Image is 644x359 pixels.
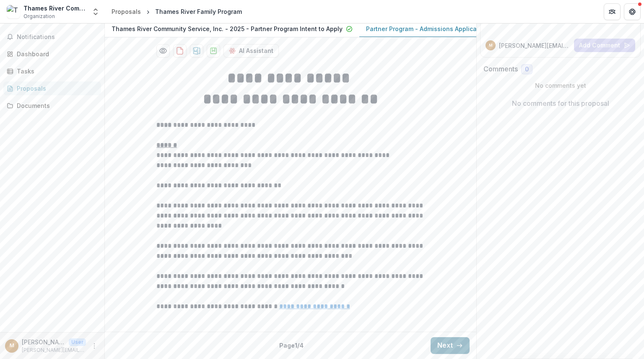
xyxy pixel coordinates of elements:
[17,34,98,41] span: Notifications
[512,98,609,108] p: No comments for this proposal
[207,44,220,58] button: download-proposal
[89,341,99,351] button: More
[69,338,86,346] p: User
[7,5,20,18] img: Thames River Community Service, Inc.
[366,24,488,33] p: Partner Program - Admissions Application
[108,5,245,18] nav: breadcrumb
[22,338,65,346] p: [PERSON_NAME][EMAIL_ADDRESS][DOMAIN_NAME]
[3,99,101,113] a: Documents
[22,346,86,354] p: [PERSON_NAME][EMAIL_ADDRESS][DOMAIN_NAME]
[17,101,94,110] div: Documents
[90,3,101,20] button: Open entity switcher
[17,50,94,58] div: Dashboard
[17,84,94,93] div: Proposals
[156,44,170,58] button: Preview c68a87e6-acd3-4c92-82b6-872ff95549df-1.pdf
[108,5,144,18] a: Proposals
[190,44,203,58] button: download-proposal
[173,44,187,58] button: download-proposal
[23,13,55,20] span: Organization
[112,24,343,33] p: Thames River Community Service, Inc. - 2025 - Partner Program Intent to Apply
[431,337,470,354] button: Next
[279,341,304,350] p: Page 1 / 4
[624,3,641,20] button: Get Help
[525,66,529,73] span: 0
[23,4,86,13] div: Thames River Community Service, Inc.
[574,39,635,52] button: Add Comment
[483,81,637,90] p: No comments yet
[10,343,14,349] div: michaelv@trfp.org
[604,3,621,20] button: Partners
[112,7,141,16] div: Proposals
[155,7,242,16] div: Thames River Family Program
[3,64,101,78] a: Tasks
[3,47,101,61] a: Dashboard
[489,43,493,47] div: michaelv@trfp.org
[17,67,94,76] div: Tasks
[3,30,101,44] button: Notifications
[499,41,571,50] p: [PERSON_NAME][EMAIL_ADDRESS][DOMAIN_NAME]
[483,65,518,73] h2: Comments
[223,44,279,58] button: AI Assistant
[3,81,101,95] a: Proposals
